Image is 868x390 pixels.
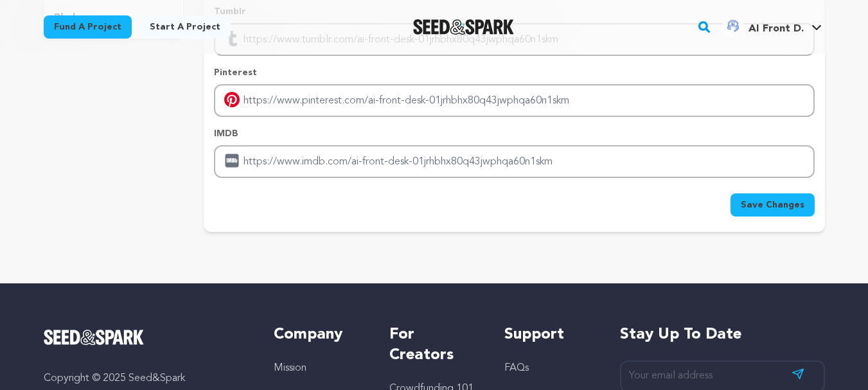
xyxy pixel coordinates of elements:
span: AI Front D. [748,24,804,34]
a: Start a project [139,15,231,39]
input: Enter pinterest profile link [214,84,814,117]
img: Seed&Spark Logo Dark Mode [413,19,514,35]
input: Enter IMDB profile link [214,145,814,178]
p: Copyright © 2025 Seed&Spark [44,371,249,386]
img: f4b24dd462b8a0e3.jpg [723,16,743,37]
img: Seed&Spark Logo [44,330,145,345]
span: Save Changes [741,199,804,211]
img: pinterest-mobile.svg [224,92,240,107]
h5: Company [274,324,363,345]
div: AI Front D.'s Profile [723,16,804,37]
button: Save Changes [731,193,815,217]
a: Mission [274,363,306,373]
h5: Stay up to date [620,324,825,345]
span: AI Front D.'s Profile [720,13,824,40]
a: Fund a project [44,15,132,39]
h5: For Creators [389,324,479,366]
a: FAQs [504,363,529,373]
img: imdb.svg [224,153,240,168]
a: Seed&Spark Homepage [413,19,514,35]
p: IMDB [214,127,814,140]
a: Seed&Spark Homepage [44,330,249,345]
h5: Support [504,324,594,345]
a: AI Front D.'s Profile [720,13,824,37]
p: Pinterest [214,66,814,79]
